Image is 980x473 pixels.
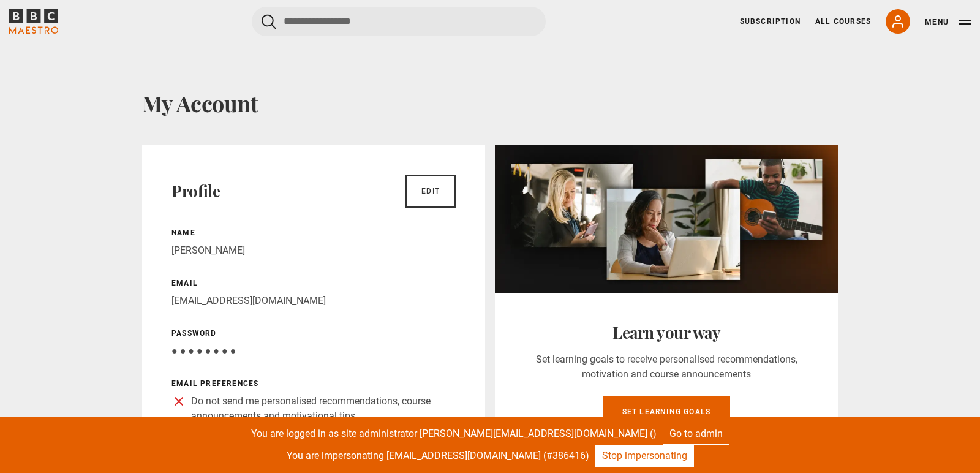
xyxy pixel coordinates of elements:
a: Stop impersonating [595,445,694,467]
a: Edit [405,175,456,208]
p: Email [171,278,456,289]
a: Set learning goals [603,396,731,427]
button: Submit the search query [262,14,276,29]
p: Password [171,328,456,339]
a: All Courses [815,16,871,27]
h2: Learn your way [524,323,809,342]
p: Email preferences [171,378,456,389]
button: Toggle navigation [925,16,971,28]
p: [EMAIL_ADDRESS][DOMAIN_NAME] [171,293,456,308]
h2: Profile [171,181,220,201]
a: Subscription [740,16,801,27]
p: Name [171,227,456,238]
p: Set learning goals to receive personalised recommendations, motivation and course announcements [524,352,809,382]
a: Go to admin [663,423,729,445]
svg: BBC Maestro [9,9,58,34]
p: [PERSON_NAME] [171,243,456,258]
p: Do not send me personalised recommendations, course announcements and motivational tips [191,394,456,423]
h1: My Account [142,90,838,116]
span: ● ● ● ● ● ● ● ● [171,345,236,357]
input: Search [252,7,546,36]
